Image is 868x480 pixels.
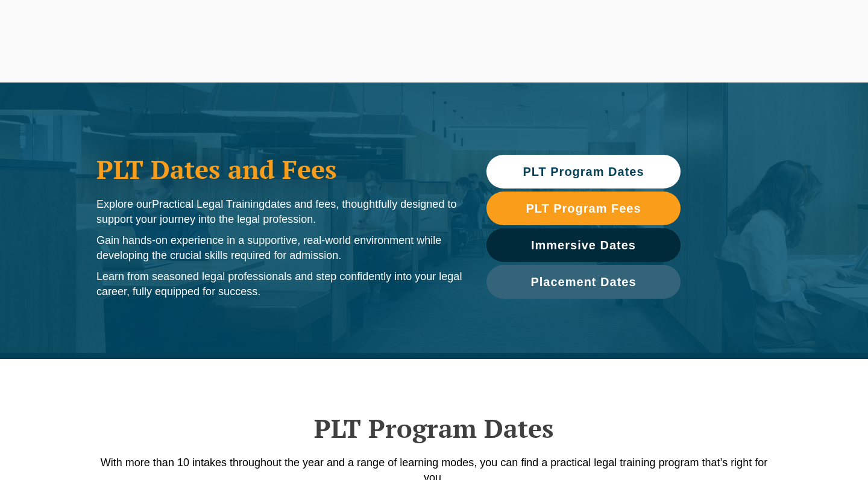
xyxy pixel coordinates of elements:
a: Pre-Recorded Webcasts [548,6,633,19]
a: PLT Program Dates [486,155,681,189]
p: Explore our dates and fees, thoughtfully designed to support your journey into the legal profession. [96,197,462,227]
span: Practical Legal Training [152,198,265,210]
a: PLT Learning Portal [375,6,445,19]
a: Practice Management Course [342,31,470,83]
a: Book CPD Programs [458,6,530,19]
a: Immersive Dates [486,228,681,262]
p: Learn from seasoned legal professionals and step confidently into your legal career, fully equipp... [96,269,462,299]
h1: PLT Dates and Fees [96,154,462,184]
a: [PERSON_NAME] Centre for Law [27,13,160,70]
span: Immersive Dates [531,239,636,251]
p: Gain hands-on experience in a supportive, real-world environment while developing the crucial ski... [96,233,462,263]
span: PLT Program Fees [526,202,641,214]
a: Traineeship Workshops [470,31,575,83]
a: Placement Dates [486,265,681,299]
h2: PLT Program Dates [90,413,778,443]
a: PLT Program Fees [486,192,681,225]
a: Contact [794,31,841,83]
a: 1300 039 031 [657,6,707,19]
a: CPD Programs [268,31,341,83]
span: Placement Dates [530,276,636,288]
span: 1300 039 031 [660,8,704,17]
a: Venue Hire [682,31,742,83]
span: PLT Program Dates [523,166,644,178]
a: Practical Legal Training [163,31,268,83]
a: Medicare Billing Course [575,31,682,83]
a: About Us [742,31,794,83]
